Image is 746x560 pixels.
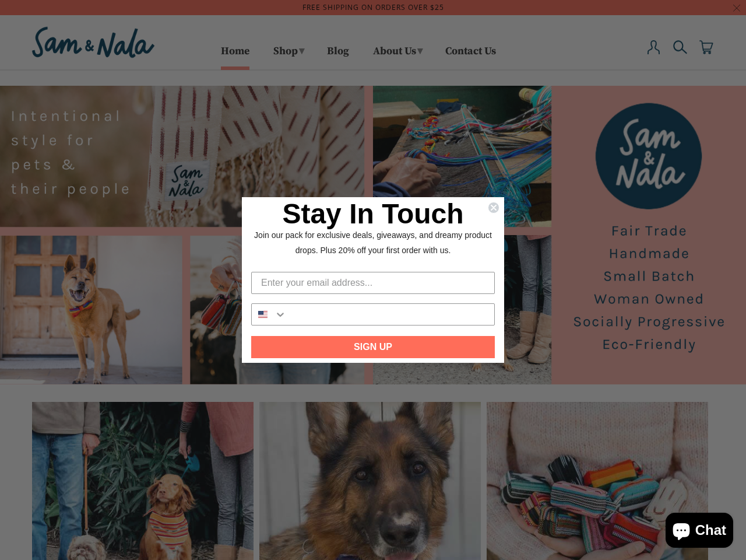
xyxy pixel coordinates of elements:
button: Close dialog [488,202,499,213]
img: United States [258,310,268,319]
inbox-online-store-chat: Shopify online store chat [662,513,737,551]
input: Enter your email address... [251,272,495,294]
button: Search Countries [252,304,287,325]
span: Stay In Touch [282,198,463,229]
button: SIGN UP [251,336,495,358]
span: Join our pack for exclusive deals, giveaways, and dreamy product drops. Plus 20% off your first o... [254,230,492,254]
